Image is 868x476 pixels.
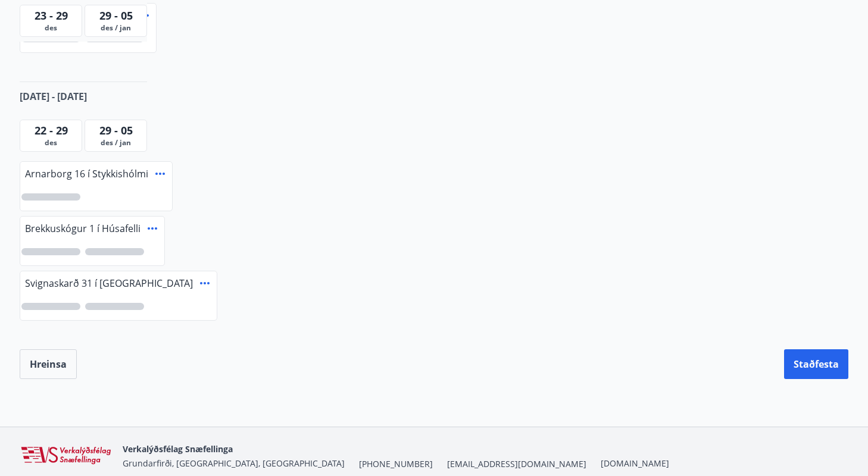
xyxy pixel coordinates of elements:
img: WvRpJk2u6KDFA1HvFrCJUzbr97ECa5dHUCvez65j.png [20,446,113,466]
a: [DOMAIN_NAME] [601,458,669,469]
span: [DATE] - [DATE] [20,90,87,103]
span: 29 - 05 [99,8,133,23]
span: Verkalýðsfélag Snæfellinga [123,443,233,455]
span: Brekkuskógur 1 í Húsafelli [25,222,140,235]
button: Hreinsa [20,349,77,379]
button: Staðfesta [784,349,848,379]
span: 29 - 05 [99,123,133,137]
span: des [23,23,79,33]
span: des / jan [88,138,144,148]
span: [EMAIL_ADDRESS][DOMAIN_NAME] [447,458,586,470]
span: Svignaskarð 31 í [GEOGRAPHIC_DATA] [25,277,193,290]
span: 22 - 29 [35,123,68,137]
span: Grundarfirði, [GEOGRAPHIC_DATA], [GEOGRAPHIC_DATA] [123,458,345,469]
span: [PHONE_NUMBER] [359,458,433,470]
span: 23 - 29 [35,8,68,23]
span: Arnarborg 16 í Stykkishólmi [25,167,148,180]
span: des / jan [88,23,144,33]
span: des [23,138,79,148]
